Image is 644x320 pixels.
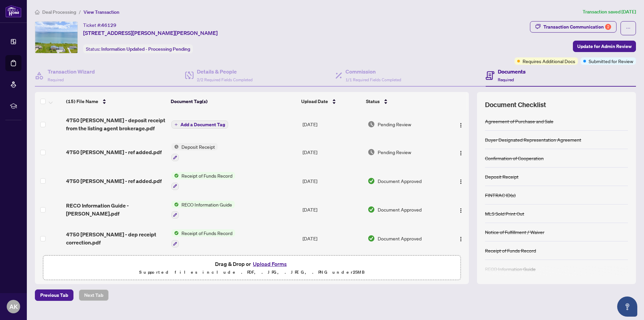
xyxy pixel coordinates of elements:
span: View Transaction [84,9,119,15]
td: [DATE] [300,138,365,167]
img: Logo [458,150,464,156]
th: Status [363,92,444,111]
button: Logo [455,119,466,130]
img: IMG-X12049396_1.jpg [35,21,77,53]
span: Deposit Receipt [179,143,218,150]
button: Status IconDeposit Receipt [171,143,218,161]
span: Pending Review [378,148,411,156]
td: [DATE] [300,224,365,253]
button: Logo [455,233,466,244]
div: Status: [83,44,193,53]
span: [STREET_ADDRESS][PERSON_NAME][PERSON_NAME] [83,29,218,37]
h4: Details & People [197,67,253,76]
article: Transaction saved [DATE] [583,8,636,16]
button: Previous Tab [35,289,73,301]
th: Document Tag(s) [168,92,299,111]
h4: Transaction Wizard [48,67,95,76]
img: Document Status [368,148,375,156]
h4: Commission [345,67,401,76]
span: Upload Date [301,98,328,105]
th: (15) File Name [63,92,168,111]
span: (15) File Name [66,98,98,105]
img: Logo [458,236,464,242]
div: 2 [605,24,611,30]
div: Confirmation of Cooperation [485,154,544,162]
img: logo [5,5,21,17]
td: [DATE] [300,195,365,224]
span: 2/2 Required Fields Completed [197,77,253,82]
span: Update for Admin Review [577,41,632,52]
img: Logo [458,179,464,184]
span: Drag & Drop or [215,260,289,268]
span: Document Approved [378,177,422,185]
img: Document Status [368,177,375,185]
span: RECO Information Guide - [PERSON_NAME].pdf [66,201,166,218]
button: Add a Document Tag [171,120,228,129]
div: Transaction Communication [543,21,611,32]
img: Document Status [368,235,375,242]
button: Open asap [617,296,637,317]
span: Add a Document Tag [180,122,225,127]
button: Status IconReceipt of Funds Record [171,229,235,247]
span: Previous Tab [40,290,68,301]
div: MLS Sold Print Out [485,210,524,217]
button: Status IconRECO Information Guide [171,201,235,219]
span: plus [174,123,178,126]
span: Information Updated - Processing Pending [101,46,190,52]
button: Update for Admin Review [573,41,636,52]
th: Upload Date [299,92,363,111]
li: / [79,8,81,16]
button: Logo [455,147,466,157]
span: Required [48,77,64,82]
div: FINTRAC ID(s) [485,191,516,199]
td: [DATE] [300,167,365,195]
span: 4750 [PERSON_NAME] - deposit receipt from the listing agent brokerage.pdf [66,116,166,132]
span: Document Approved [378,235,422,242]
button: Transaction Communication2 [530,21,616,33]
button: Upload Forms [251,260,289,268]
span: Status [366,98,380,105]
img: Status Icon [171,201,179,208]
span: AK [9,302,18,311]
div: Notice of Fulfillment / Waiver [485,228,544,236]
button: Add a Document Tag [171,121,228,129]
span: Deal Processing [42,9,76,15]
div: Agreement of Purchase and Sale [485,118,553,125]
img: Document Status [368,121,375,128]
span: 46129 [101,22,116,28]
button: Next Tab [79,289,109,301]
span: Receipt of Funds Record [179,229,235,237]
span: Required [498,77,514,82]
span: 1/1 Required Fields Completed [345,77,401,82]
button: Logo [455,176,466,186]
img: Status Icon [171,229,179,237]
img: Status Icon [171,143,179,150]
div: Buyer Designated Representation Agreement [485,136,581,143]
span: ellipsis [626,26,631,31]
span: Receipt of Funds Record [179,172,235,179]
p: Supported files include .PDF, .JPG, .JPEG, .PNG under 25 MB [47,268,457,276]
img: Document Status [368,206,375,213]
h4: Documents [498,67,526,76]
button: Status IconReceipt of Funds Record [171,172,235,190]
button: Logo [455,204,466,215]
img: Status Icon [171,172,179,179]
div: Receipt of Funds Record [485,247,536,254]
span: 4750 [PERSON_NAME] - ref added.pdf [66,177,162,185]
img: Logo [458,208,464,213]
span: Submitted for Review [589,57,633,65]
span: Document Approved [378,206,422,213]
span: Pending Review [378,121,411,128]
td: [DATE] [300,111,365,138]
span: Requires Additional Docs [523,57,575,65]
span: Drag & Drop orUpload FormsSupported files include .PDF, .JPG, .JPEG, .PNG under25MB [43,256,461,280]
span: 4750 [PERSON_NAME] - dep receipt correction.pdf [66,230,166,246]
div: Ticket #: [83,21,116,29]
span: Document Checklist [485,100,546,109]
span: 4750 [PERSON_NAME] - ref added.pdf [66,148,162,156]
span: home [35,10,40,14]
img: Logo [458,123,464,128]
div: Deposit Receipt [485,173,519,180]
span: RECO Information Guide [179,201,235,208]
